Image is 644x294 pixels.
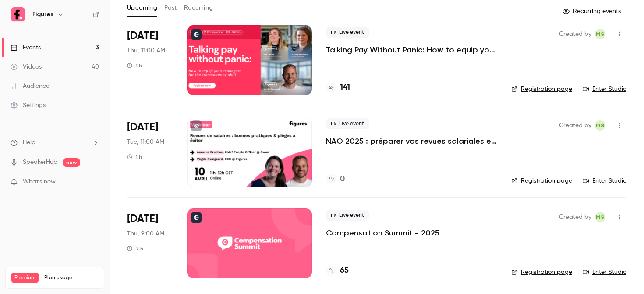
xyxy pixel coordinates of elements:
span: Thu, 9:00 AM [127,229,164,238]
button: Recurring [184,1,213,15]
a: Enter Studio [583,176,626,185]
a: 141 [326,82,350,93]
span: Help [23,138,35,147]
a: Talking Pay Without Panic: How to equip your managers for the transparency shift [326,45,497,55]
div: Audience [11,82,50,90]
span: [DATE] [127,212,158,226]
button: Recurring events [559,4,626,18]
span: Mégane Gateau [595,29,605,39]
div: Settings [11,101,46,110]
span: Mégane Gateau [595,212,605,222]
a: 0 [326,173,345,185]
a: Registration page [511,268,572,277]
a: Registration page [511,176,572,185]
iframe: Noticeable Trigger [88,178,99,186]
img: Figures [11,7,25,21]
span: Plan usage [44,274,99,281]
a: Enter Studio [583,85,626,93]
span: [DATE] [127,29,158,43]
span: Tue, 11:00 AM [127,138,164,146]
div: Oct 16 Thu, 9:00 AM (Europe/Paris) [127,208,173,278]
li: help-dropdown-opener [11,138,99,147]
span: Live event [326,27,369,38]
a: Compensation Summit - 2025 [326,228,439,238]
div: 1 h [127,153,142,160]
span: Live event [326,210,369,221]
div: 1 h [127,62,142,69]
span: Created by [559,212,591,222]
div: Sep 18 Thu, 11:00 AM (Europe/Paris) [127,25,173,95]
div: Videos [11,62,42,71]
a: Enter Studio [583,268,626,277]
button: Past [164,1,177,15]
button: Upcoming [127,1,157,15]
span: Live event [326,118,369,129]
a: Registration page [511,85,572,93]
a: 65 [326,265,349,277]
h4: 141 [340,82,350,93]
span: What's new [23,177,56,187]
span: Mégane Gateau [595,120,605,131]
span: Created by [559,29,591,39]
span: MG [596,120,605,131]
span: MG [596,212,605,222]
span: Premium [11,273,39,283]
h6: Figures [32,10,53,19]
h4: 0 [340,173,345,185]
h4: 65 [340,265,349,277]
span: Created by [559,120,591,131]
span: new [63,158,80,167]
div: 7 h [127,245,143,252]
a: NAO 2025 : préparer vos revues salariales et renforcer le dialogue social [326,136,497,146]
span: MG [596,29,605,39]
div: Oct 7 Tue, 11:00 AM (Europe/Paris) [127,117,173,187]
span: [DATE] [127,120,158,134]
a: SpeakerHub [23,158,57,167]
span: Thu, 11:00 AM [127,46,165,55]
div: Events [11,43,41,52]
